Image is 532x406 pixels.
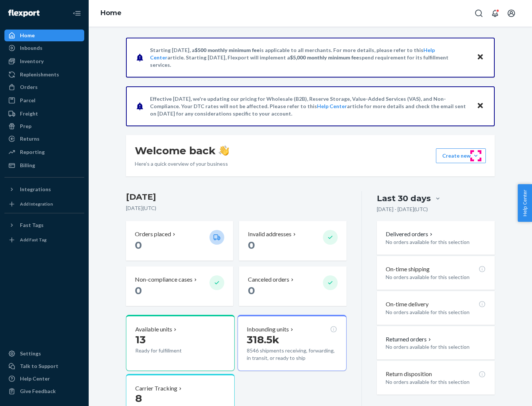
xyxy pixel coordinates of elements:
[20,97,35,104] div: Parcel
[20,162,35,169] div: Billing
[239,266,346,306] button: Canceled orders 0
[317,103,347,109] a: Help Center
[4,234,84,246] a: Add Fast Tag
[126,266,233,306] button: Non-compliance cases 0
[20,375,50,382] div: Help Center
[386,343,486,351] p: No orders available for this selection
[20,135,40,142] div: Returns
[4,183,84,195] button: Integrations
[4,360,84,372] a: Talk to Support
[20,350,41,357] div: Settings
[20,221,44,229] div: Fast Tags
[386,370,432,378] p: Return disposition
[126,221,233,261] button: Orders placed 0
[135,325,172,334] p: Available units
[135,347,204,354] p: Ready for fulfillment
[247,325,289,334] p: Inbounding units
[20,123,31,130] div: Prep
[4,373,84,385] a: Help Center
[20,71,59,78] div: Replenishments
[150,95,470,117] p: Effective [DATE], we're updating our pricing for Wholesale (B2B), Reserve Storage, Value-Added Se...
[386,335,433,344] button: Returned orders
[20,388,56,395] div: Give Feedback
[290,54,359,61] span: $5,000 monthly minimum fee
[195,47,260,53] span: $500 monthly minimum fee
[471,6,486,21] button: Open Search Box
[135,275,192,284] p: Non-compliance cases
[135,239,142,251] span: 0
[475,52,485,63] button: Close
[247,333,279,346] span: 318.5k
[248,275,289,284] p: Canceled orders
[126,315,235,371] button: Available units13Ready for fulfillment
[4,159,84,171] a: Billing
[20,32,35,39] div: Home
[238,315,346,371] button: Inbounding units318.5k8546 shipments receiving, forwarding, in transit, or ready to ship
[4,348,84,359] a: Settings
[69,6,84,21] button: Close Navigation
[4,133,84,145] a: Returns
[4,69,84,80] a: Replenishments
[20,58,44,65] div: Inventory
[475,101,485,111] button: Close
[386,273,486,281] p: No orders available for this selection
[135,230,171,238] p: Orders placed
[20,201,53,207] div: Add Integration
[386,265,430,273] p: On-time shipping
[135,392,142,405] span: 8
[386,378,486,386] p: No orders available for this selection
[4,120,84,132] a: Prep
[126,204,347,212] p: [DATE] ( UTC )
[135,284,142,297] span: 0
[386,230,434,238] button: Delivered orders
[248,230,291,238] p: Invalid addresses
[248,284,255,297] span: 0
[377,206,428,213] p: [DATE] - [DATE] ( UTC )
[20,148,45,156] div: Reporting
[4,94,84,106] a: Parcel
[436,148,486,163] button: Create new
[248,239,255,251] span: 0
[4,146,84,158] a: Reporting
[20,186,51,193] div: Integrations
[386,309,486,316] p: No orders available for this selection
[135,384,177,393] p: Carrier Tracking
[4,198,84,210] a: Add Integration
[4,42,84,54] a: Inbounds
[239,221,346,261] button: Invalid addresses 0
[100,9,122,17] a: Home
[386,300,429,309] p: On-time delivery
[4,385,84,397] button: Give Feedback
[4,30,84,41] a: Home
[219,145,229,156] img: hand-wave emoji
[150,47,470,69] p: Starting [DATE], a is applicable to all merchants. For more details, please refer to this article...
[20,237,47,243] div: Add Fast Tag
[377,193,431,204] div: Last 30 days
[4,81,84,93] a: Orders
[488,6,502,21] button: Open notifications
[504,6,519,21] button: Open account menu
[135,144,229,157] h1: Welcome back
[135,160,229,168] p: Here’s a quick overview of your business
[4,219,84,231] button: Fast Tags
[247,347,337,362] p: 8546 shipments receiving, forwarding, in transit, or ready to ship
[4,55,84,67] a: Inventory
[8,10,40,17] img: Flexport logo
[20,110,38,117] div: Freight
[20,44,42,52] div: Inbounds
[126,191,347,203] h3: [DATE]
[20,83,38,91] div: Orders
[135,333,146,346] span: 13
[20,362,58,370] div: Talk to Support
[386,238,486,246] p: No orders available for this selection
[518,184,532,222] button: Help Center
[4,108,84,120] a: Freight
[95,3,127,24] ol: breadcrumbs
